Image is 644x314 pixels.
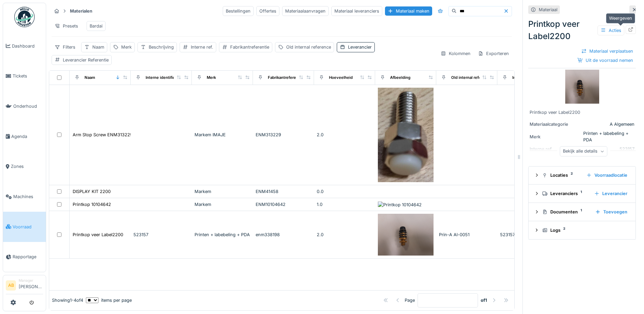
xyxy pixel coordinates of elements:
[73,201,111,208] div: Printkop 10104642
[191,44,213,50] div: Interne ref.
[6,278,43,294] a: AB Manager[PERSON_NAME]
[14,7,35,27] img: Badge_color-CXgf-gQk.svg
[438,49,474,58] div: Kolommen
[500,231,556,238] div: 523157
[13,224,43,230] span: Voorraad
[207,75,216,81] div: Merk
[282,6,329,16] div: Materiaalaanvragen
[378,202,422,208] img: Printkop 10104642
[475,49,512,58] div: Exporteren
[52,297,83,303] div: Showing 1 - 4 of 4
[3,181,46,212] a: Machines
[90,23,103,29] div: Bardai
[390,75,410,81] div: Afbeelding
[578,47,636,56] div: Materiaal verplaatsen
[3,31,46,61] a: Dashboard
[530,121,581,127] div: Materiaalcategorie
[530,109,634,116] div: Printkop veer Label2200
[286,44,331,50] div: Old internal reference
[52,42,78,52] div: Filters
[121,44,132,50] div: Merk
[12,43,43,49] span: Dashboard
[451,75,492,81] div: Old internal reference
[92,44,104,50] div: Naam
[317,201,372,208] div: 1.0
[19,278,43,283] div: Manager
[195,188,250,195] div: Markem
[11,163,43,170] span: Zones
[3,121,46,152] a: Agenda
[256,188,311,195] div: ENM41458
[195,132,250,138] div: Markem IMAJE
[317,231,372,238] div: 2.0
[13,103,43,109] span: Onderhoud
[539,6,557,13] div: Materiaal
[3,91,46,121] a: Onderhoud
[67,8,95,14] strong: Materialen
[3,61,46,91] a: Tickets
[583,130,634,143] div: Printen + labebeling + PDA
[348,44,372,50] div: Leverancier
[86,297,132,303] div: items per page
[528,18,636,42] div: Printkop veer Label2200
[13,193,43,200] span: Machines
[52,21,81,31] div: Presets
[565,70,599,104] img: Printkop veer Label2200
[73,188,111,195] div: DISPLAY KIT 2200
[531,206,633,218] summary: Documenten1Toevoegen
[3,152,46,182] a: Zones
[149,44,174,50] div: Beschrijving
[268,75,303,81] div: Fabrikantreferentie
[329,75,353,81] div: Hoeveelheid
[195,201,250,208] div: Markem
[512,75,533,81] div: Interne ref.
[230,44,269,50] div: Fabrikantreferentie
[19,278,43,293] li: [PERSON_NAME]
[331,6,382,16] div: Materiaal leveranciers
[85,75,95,81] div: Naam
[223,6,254,16] div: Bestellingen
[146,75,182,81] div: Interne identificator
[73,231,123,238] div: Printkop veer Label2200
[542,227,627,233] div: Logs
[256,6,279,16] div: Offertes
[531,187,633,200] summary: Leveranciers1Leverancier
[378,88,434,182] img: Arm Stop Screw ENM313229
[597,25,624,35] div: Acties
[13,73,43,79] span: Tickets
[575,56,636,65] div: Uit de voorraad nemen
[317,188,372,195] div: 0.0
[256,201,311,208] div: ENM10104642
[591,189,630,198] div: Leverancier
[606,13,635,23] div: Weergeven
[592,207,630,216] div: Toevoegen
[385,6,432,16] div: Materiaal maken
[531,224,633,237] summary: Logs2
[317,132,372,138] div: 2.0
[3,212,46,242] a: Voorraad
[481,297,487,303] strong: of 1
[378,214,434,256] img: Printkop veer Label2200
[405,297,415,303] div: Page
[531,169,633,182] summary: Locaties2Voorraadlocatie
[11,133,43,140] span: Agenda
[3,242,46,272] a: Rapportage
[584,171,630,180] div: Voorraadlocatie
[542,209,590,215] div: Documenten
[560,146,607,156] div: Bekijk alle details
[133,231,189,238] div: 523157
[256,132,311,138] div: ENM313229
[13,254,43,260] span: Rapportage
[195,231,250,238] div: Printen + labebeling + PDA
[256,231,311,238] div: enm338198
[530,134,581,140] div: Merk
[63,57,109,63] div: Leverancier Referentie
[73,132,133,138] div: Arm Stop Screw ENM313229
[439,231,495,238] div: Prin-A Al-0051
[6,280,16,291] li: AB
[583,121,634,127] div: A Algemeen
[542,190,589,197] div: Leveranciers
[542,172,581,178] div: Locaties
